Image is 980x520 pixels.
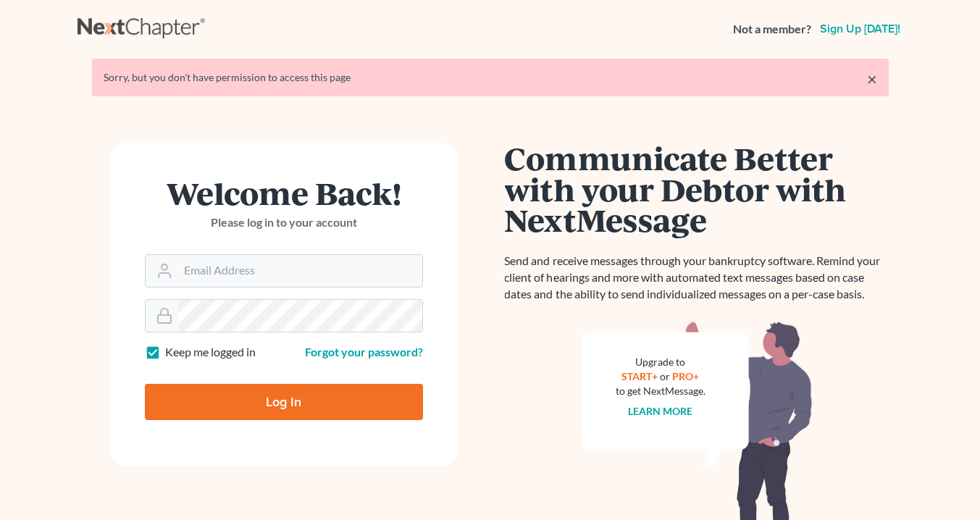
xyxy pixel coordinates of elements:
[145,177,423,209] h1: Welcome Back!
[305,345,423,358] a: Forgot your password?
[145,384,423,420] input: Log In
[505,143,889,235] h1: Communicate Better with your Debtor with NextMessage
[178,255,422,287] input: Email Address
[817,23,903,35] a: Sign up [DATE]!
[505,253,889,303] p: Send and receive messages through your bankruptcy software. Remind your client of hearings and mo...
[733,21,811,38] strong: Not a member?
[660,370,670,382] span: or
[621,370,658,382] a: START+
[616,384,705,398] div: to get NextMessage.
[104,70,877,85] div: Sorry, but you don't have permission to access this page
[616,355,705,369] div: Upgrade to
[628,405,692,417] a: Learn more
[145,214,423,231] p: Please log in to your account
[165,344,256,361] label: Keep me logged in
[867,70,877,88] a: ×
[672,370,699,382] a: PRO+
